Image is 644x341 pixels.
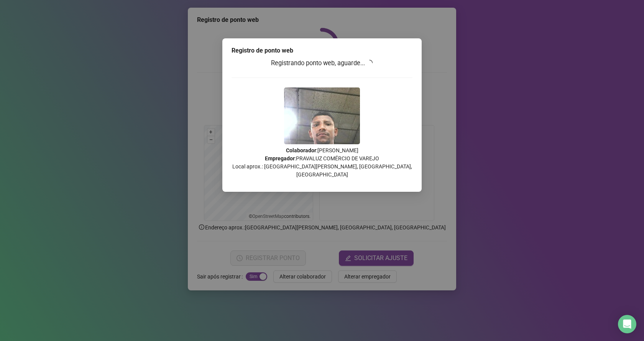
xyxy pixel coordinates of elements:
strong: Empregador [265,155,295,161]
div: Registro de ponto web [232,46,412,55]
img: 9k= [284,87,360,144]
h3: Registrando ponto web, aguarde... [232,58,412,68]
strong: Colaborador [286,147,316,153]
div: Open Intercom Messenger [618,315,636,333]
span: loading [366,59,373,66]
p: : [PERSON_NAME] : PRAVALUZ COMÉRCIO DE VAREJO Local aprox.: [GEOGRAPHIC_DATA][PERSON_NAME], [GEOG... [232,147,412,179]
